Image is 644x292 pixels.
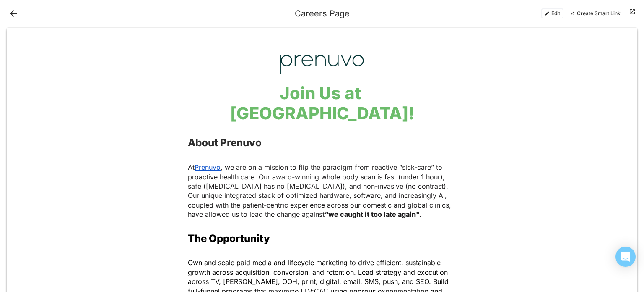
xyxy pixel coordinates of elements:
div: Careers Page [295,8,350,18]
button: Create Smart Link [567,8,624,18]
span: , we are on a mission to flip the paradigm from reactive “sick-care” to proactive health care. Ou... [188,163,453,218]
img: Prenuvo logo [280,55,365,75]
strong: About Prenuvo [188,137,262,149]
div: Open Intercom Messenger [615,247,636,267]
a: Prenuvo [195,163,221,171]
strong: “we caught it too late again". [325,210,422,218]
span: At [188,163,195,171]
button: Back [7,7,20,20]
button: Edit [541,8,563,18]
strong: The Opportunity [188,232,270,245]
strong: Join Us at [GEOGRAPHIC_DATA]! [230,83,414,124]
